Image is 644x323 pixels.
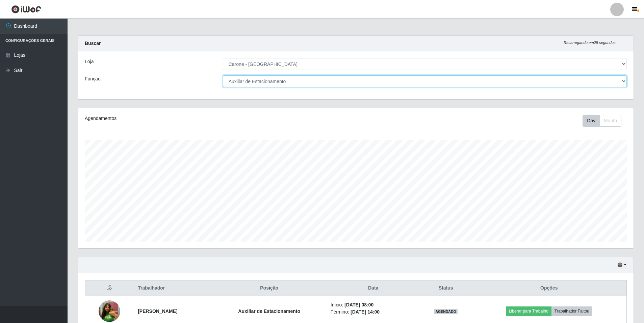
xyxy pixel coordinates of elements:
[238,308,300,314] strong: Auxiliar de Estacionamento
[506,306,551,316] button: Liberar para Trabalho
[85,41,101,46] strong: Buscar
[134,280,212,296] th: Trabalhador
[583,115,627,127] div: Toolbar with button groups
[331,301,416,308] li: Início:
[85,115,305,122] div: Agendamentos
[331,308,416,316] li: Término:
[583,115,621,127] div: First group
[138,308,177,314] strong: [PERSON_NAME]
[327,280,420,296] th: Data
[472,280,627,296] th: Opções
[351,309,380,315] time: [DATE] 14:00
[420,280,471,296] th: Status
[551,306,592,316] button: Trabalhador Faltou
[434,309,458,314] span: AGENDADO
[11,5,41,14] img: CoreUI Logo
[212,280,326,296] th: Posição
[583,115,600,127] button: Day
[344,302,373,307] time: [DATE] 08:00
[599,115,621,127] button: Month
[564,41,619,45] i: Recarregando em 25 segundos...
[85,75,101,82] label: Função
[85,58,94,65] label: Loja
